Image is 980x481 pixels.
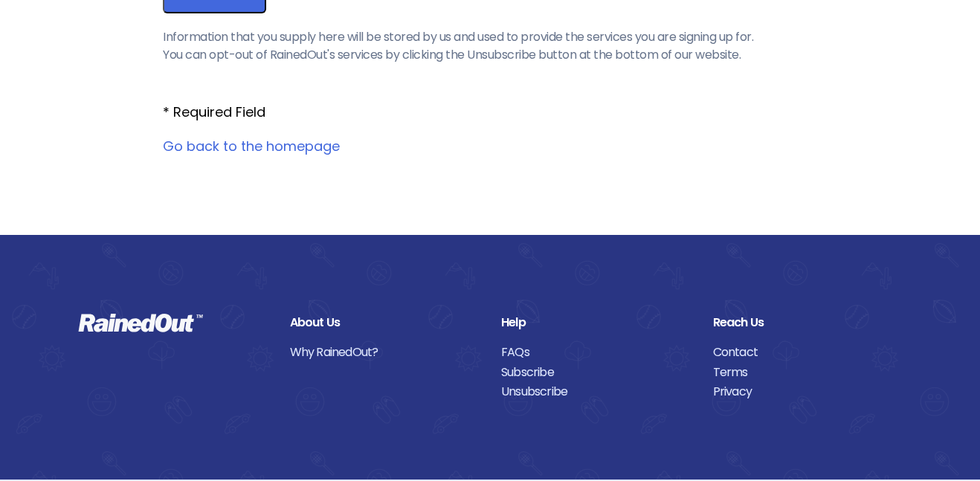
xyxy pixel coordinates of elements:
[713,363,903,382] a: Terms
[290,343,480,362] a: Why RainedOut?
[713,313,903,332] div: Reach Us
[501,382,691,401] a: Unsubscribe
[163,28,817,64] p: Information that you supply here will be stored by us and used to provide the services you are si...
[163,103,817,122] div: * Required Field
[163,137,340,155] a: Go back to the homepage
[713,382,903,401] a: Privacy
[713,343,903,362] a: Contact
[501,363,691,382] a: Subscribe
[501,343,691,362] a: FAQs
[501,313,691,332] div: Help
[290,313,480,332] div: About Us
